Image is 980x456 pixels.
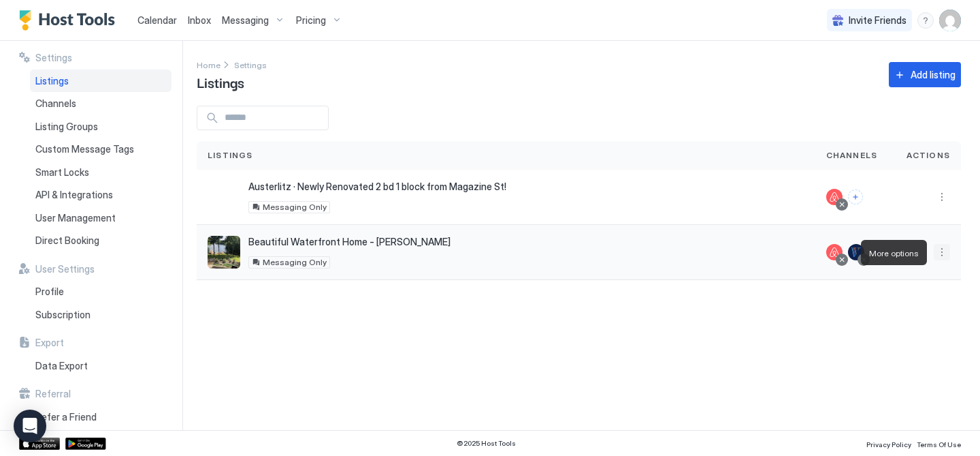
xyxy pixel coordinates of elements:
[457,439,516,448] span: © 2025 Host Tools
[137,14,177,26] span: Calendar
[248,181,506,193] span: Austerlitz · Newly Renovated 2 bd 1 block from Magazine St!
[35,189,113,201] span: API & Integrations
[35,411,97,423] span: Refer a Friend
[826,149,878,162] span: Channels
[35,212,116,224] span: User Management
[934,244,950,260] button: More options
[234,57,267,72] a: Settings
[35,166,89,179] span: Smart Locks
[848,189,863,204] button: Connect channels
[208,181,240,213] div: listing image
[65,438,106,450] a: Google Play Store
[866,440,911,449] span: Privacy Policy
[234,57,267,72] div: Breadcrumb
[296,14,326,27] span: Pricing
[19,438,60,450] a: App Store
[35,360,88,372] span: Data Export
[35,286,64,298] span: Profile
[35,143,134,155] span: Custom Message Tags
[917,440,961,449] span: Terms Of Use
[137,13,177,27] a: Calendar
[19,10,121,31] a: Host Tools Logo
[35,337,64,349] span: Export
[906,149,950,162] span: Actions
[30,92,171,115] a: Channels
[197,60,220,70] span: Home
[197,72,244,92] span: Listings
[14,410,46,442] div: Open Intercom Messenger
[219,106,328,130] input: Input Field
[30,70,171,93] a: Listings
[869,248,919,258] span: More options
[939,10,961,31] div: User profile
[30,115,171,138] a: Listing Groups
[889,62,961,87] button: Add listing
[30,183,171,207] a: API & Integrations
[197,57,220,72] div: Breadcrumb
[197,57,220,72] a: Home
[35,388,71,400] span: Referral
[234,60,267,70] span: Settings
[188,14,211,26] span: Inbox
[866,436,911,451] a: Privacy Policy
[30,280,171,303] a: Profile
[30,229,171,252] a: Direct Booking
[934,189,950,205] div: menu
[222,14,269,27] span: Messaging
[917,436,961,451] a: Terms Of Use
[30,207,171,230] a: User Management
[35,97,76,110] span: Channels
[208,236,240,269] div: listing image
[30,406,171,429] a: Refer a Friend
[30,138,171,161] a: Custom Message Tags
[35,52,72,64] span: Settings
[35,263,95,275] span: User Settings
[30,161,171,184] a: Smart Locks
[35,234,99,247] span: Direct Booking
[30,303,171,326] a: Subscription
[917,12,934,29] div: menu
[849,14,906,27] span: Invite Friends
[911,67,955,82] div: Add listing
[208,149,253,162] span: Listings
[934,189,950,205] button: More options
[30,354,171,378] a: Data Export
[248,236,451,248] span: Beautiful Waterfront Home - [PERSON_NAME]
[35,121,98,133] span: Listing Groups
[35,309,91,321] span: Subscription
[188,13,211,27] a: Inbox
[35,75,69,87] span: Listings
[934,244,950,260] div: menu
